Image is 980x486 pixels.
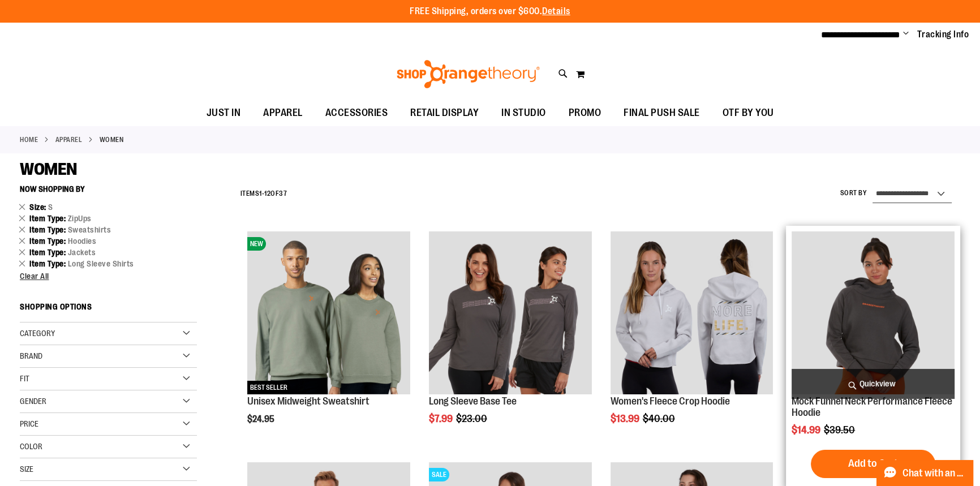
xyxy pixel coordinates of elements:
[20,135,38,145] a: Home
[195,100,252,126] a: JUST IN
[876,460,974,486] button: Chat with an Expert
[20,351,42,360] span: Brand
[605,226,779,453] div: product
[68,236,97,246] span: Hoodies
[325,100,388,126] span: ACCESSORIES
[811,450,935,478] button: Add to Cart
[68,214,92,223] span: ZipUps
[68,225,111,234] span: Sweatshirts
[252,100,314,126] a: APPAREL
[824,424,857,436] span: $39.50
[723,100,774,126] span: OTF BY YOU
[68,248,96,257] span: Jackets
[429,413,454,424] span: $7.99
[20,442,42,451] span: Color
[20,465,33,474] span: Size
[903,29,909,40] button: Account menu
[611,413,641,424] span: $13.99
[29,236,68,246] span: Item Type
[792,231,955,396] a: Product image for Mock Funnel Neck Performance Fleece Hoodie
[263,100,303,126] span: APPAREL
[429,231,592,394] img: Product image for Long Sleeve Base Tee
[100,135,124,145] strong: WOMEN
[490,100,557,126] a: IN STUDIO
[643,413,677,424] span: $40.00
[314,100,399,126] a: ACCESSORIES
[792,369,955,399] a: Quickview
[429,395,517,407] a: Long Sleeve Base Tee
[429,468,449,481] span: SALE
[247,237,266,251] span: NEW
[247,231,410,396] a: Unisex Midweight SweatshirtNEWBEST SELLER
[792,424,822,436] span: $14.99
[29,248,68,257] span: Item Type
[410,100,479,126] span: RETAIL DISPLAY
[20,297,197,322] strong: Shopping Options
[55,135,83,145] a: APPAREL
[557,100,613,126] a: PROMO
[207,100,241,126] span: JUST IN
[29,259,68,268] span: Item Type
[569,100,601,126] span: PROMO
[711,100,785,126] a: OTF BY YOU
[423,226,598,453] div: product
[20,329,55,338] span: Category
[501,100,546,126] span: IN STUDIO
[611,395,730,407] a: Women's Fleece Crop Hoodie
[792,395,952,418] a: Mock Funnel Neck Performance Fleece Hoodie
[917,28,969,41] a: Tracking Info
[902,468,966,479] span: Chat with an Expert
[242,226,416,453] div: product
[429,231,592,396] a: Product image for Long Sleeve Base Tee
[247,414,276,424] span: $24.95
[29,214,68,223] span: Item Type
[48,203,53,212] span: S
[20,272,49,281] span: Clear All
[399,100,490,126] a: RETAIL DISPLAY
[542,6,570,16] a: Details
[612,100,711,126] a: FINAL PUSH SALE
[29,203,48,212] span: Size
[624,100,700,126] span: FINAL PUSH SALE
[279,190,287,197] span: 37
[20,160,77,179] span: WOMEN
[247,395,369,407] a: Unisex Midweight Sweatshirt
[20,397,46,406] span: Gender
[792,231,955,394] img: Product image for Mock Funnel Neck Performance Fleece Hoodie
[29,225,68,234] span: Item Type
[264,190,270,197] span: 12
[611,231,773,394] img: Product image for Womens Fleece Crop Hoodie
[68,259,134,268] span: Long Sleeve Shirts
[410,5,570,18] p: FREE Shipping, orders over $600.
[20,419,38,428] span: Price
[247,231,410,394] img: Unisex Midweight Sweatshirt
[456,413,489,424] span: $23.00
[20,374,29,383] span: Fit
[395,60,541,88] img: Shop Orangetheory
[240,185,287,203] h2: Items - of
[840,188,867,198] label: Sort By
[247,381,290,394] span: BEST SELLER
[611,231,773,396] a: Product image for Womens Fleece Crop Hoodie
[20,272,197,280] a: Clear All
[20,179,91,199] button: Now Shopping by
[259,190,262,197] span: 1
[848,457,898,470] span: Add to Cart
